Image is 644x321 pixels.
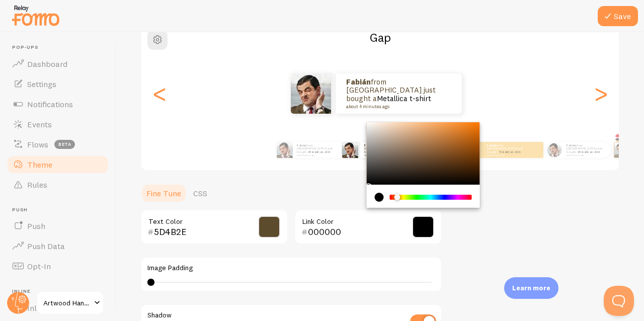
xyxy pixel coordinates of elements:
div: Next slide [595,57,607,130]
a: Notifications [6,94,110,114]
a: Artwood Handcrafts [36,291,104,315]
span: Notifications [27,99,73,109]
a: Settings [6,74,110,94]
img: Fomo [277,142,293,158]
span: Settings [27,79,56,89]
div: Chrome color picker [367,122,480,208]
img: fomo-relay-logo-orange.svg [11,3,61,28]
a: Push Data [6,236,110,256]
small: about 4 minutes ago [567,154,606,156]
span: Events [27,119,52,129]
a: Dashboard [6,54,110,74]
p: from [GEOGRAPHIC_DATA] just bought a [297,143,337,156]
a: Events [6,114,110,134]
a: Flows beta [6,134,110,154]
strong: Fabián [364,143,374,147]
span: Push [12,207,110,213]
span: Inline [12,288,110,295]
div: Learn more [504,277,558,299]
iframe: Help Scout Beacon - Open [604,286,634,316]
p: from [GEOGRAPHIC_DATA] just bought a [364,143,407,156]
label: Image Padding [147,264,435,273]
a: Opt-In [6,256,110,276]
p: from [GEOGRAPHIC_DATA] just bought a [346,78,452,109]
img: Fomo [614,142,629,157]
span: Push Data [27,241,65,251]
span: Theme [27,159,52,170]
img: Fomo [342,142,358,158]
a: Metallica t-shirt [309,150,331,154]
a: Push [6,216,110,236]
a: Metallica t-shirt [377,94,431,103]
strong: Fabián [346,77,371,87]
span: beta [54,140,75,149]
small: about 4 minutes ago [346,104,449,109]
p: from [GEOGRAPHIC_DATA] just bought a [567,143,607,156]
a: Theme [6,154,110,175]
span: Artwood Handcrafts [43,297,91,309]
span: Rules [27,180,47,190]
strong: Fabián [487,143,497,147]
small: about 4 minutes ago [364,154,406,156]
span: Push [27,221,45,231]
strong: Fabián [567,143,577,147]
small: about 4 minutes ago [297,154,336,156]
small: about 4 minutes ago [487,154,526,156]
span: Dashboard [27,59,67,69]
a: CSS [187,183,213,203]
p: Learn more [512,283,550,293]
img: Fomo [291,73,331,114]
a: Metallica t-shirt [579,150,600,154]
span: Flows [27,139,48,149]
a: Metallica t-shirt [499,150,521,154]
div: current color is #000000 [375,193,384,202]
p: from [GEOGRAPHIC_DATA] just bought a [487,143,527,156]
div: Previous slide [153,57,166,130]
span: Pop-ups [12,44,110,51]
h2: Gap [141,30,619,45]
strong: Fabián [297,143,307,147]
img: Fomo [547,142,562,157]
a: Fine Tune [140,183,187,203]
span: Opt-In [27,261,51,271]
a: Rules [6,175,110,195]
